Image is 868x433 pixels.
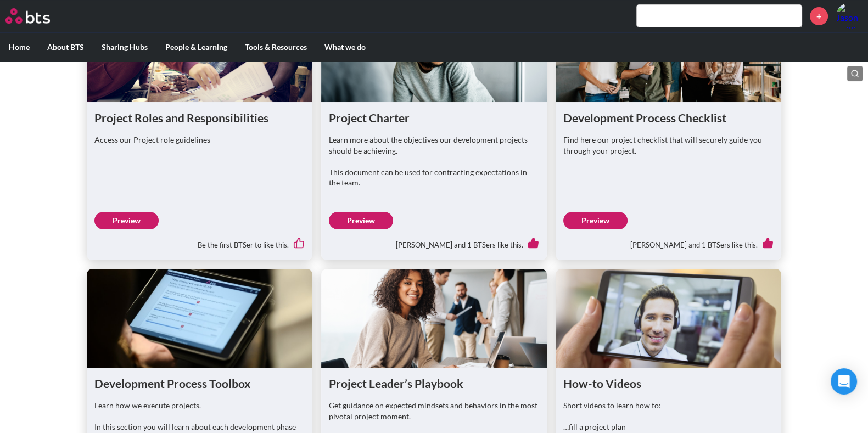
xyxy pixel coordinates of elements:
[329,375,539,391] h1: Project Leader’s Playbook
[5,8,70,24] a: Go home
[831,368,857,395] div: Open Intercom Messenger
[563,375,774,391] h1: How-to Videos
[329,167,539,188] p: This document can be used for contracting expectations in the team.
[236,33,316,61] label: Tools & Resources
[810,7,828,25] a: +
[5,8,50,24] img: BTS Logo
[94,375,305,391] h1: Development Process Toolbox
[156,33,236,61] label: People & Learning
[563,212,628,229] a: Preview
[93,33,156,61] label: Sharing Hubs
[329,134,539,156] p: Learn more about the objectives our development projects should be achieving.
[94,212,159,229] a: Preview
[94,110,305,126] h1: Project Roles and Responsibilities
[329,212,393,229] a: Preview
[563,421,774,432] p: …fill a project plan
[329,400,539,421] p: Get guidance on expected mindsets and behaviors in the most pivotal project moment.
[329,110,539,126] h1: Project Charter
[94,400,305,411] p: Learn how we execute projects.
[563,229,774,252] div: [PERSON_NAME] and 1 BTSers like this.
[329,229,539,252] div: [PERSON_NAME] and 1 BTSers like this.
[563,134,774,156] p: Find here our project checklist that will securely guide you through your project.
[836,3,863,29] a: Profile
[94,134,305,145] p: Access our Project role guidelines
[563,110,774,126] h1: Development Process Checklist
[316,33,374,61] label: What we do
[38,33,93,61] label: About BTS
[94,229,305,252] div: Be the first BTSer to like this.
[563,400,774,411] p: Short videos to learn how to:
[836,3,863,29] img: Jason Phillips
